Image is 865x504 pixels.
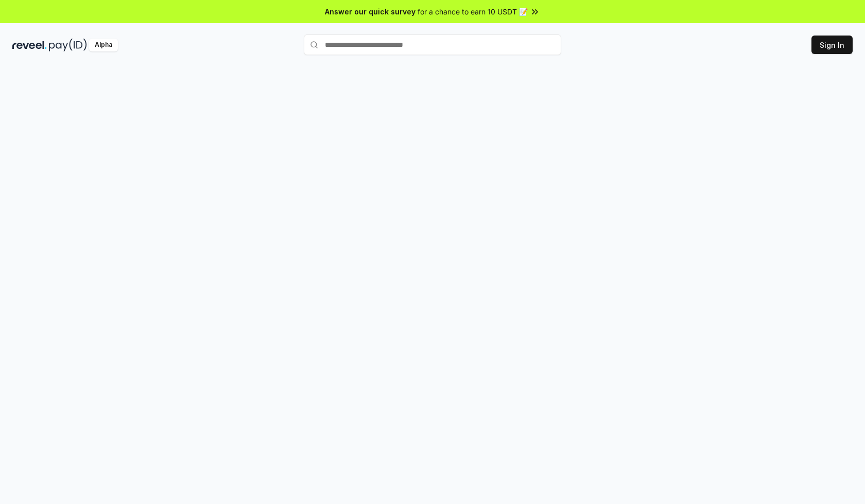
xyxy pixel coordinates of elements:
[811,36,853,54] button: Sign In
[12,39,47,51] img: reveel_dark
[325,6,416,17] span: Answer our quick survey
[89,39,118,51] div: Alpha
[49,39,87,51] img: pay_id
[418,6,528,17] span: for a chance to earn 10 USDT 📝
